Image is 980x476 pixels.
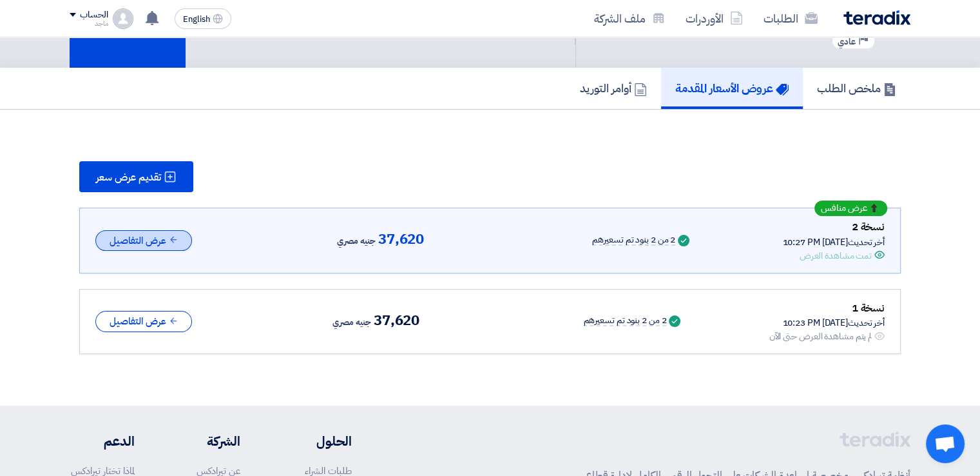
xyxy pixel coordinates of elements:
[675,81,789,95] h5: عروض الأسعار المقدمة
[800,249,872,263] div: تمت مشاهدة العرض
[753,3,828,34] a: الطلبات
[817,81,896,95] h5: ملخص الطلب
[374,313,419,328] span: 37,620
[80,10,108,21] div: الحساب
[580,81,647,95] h5: أوامر التوريد
[95,311,192,332] button: عرض التفاصيل
[592,235,675,246] div: 2 من 2 بنود تم تسعيرهم
[782,219,885,235] div: نسخة 2
[661,68,803,109] a: عروض الأسعار المقدمة
[378,232,424,247] span: 37,620
[838,35,856,48] span: عادي
[279,431,352,451] li: الحلول
[843,10,910,25] img: Teradix logo
[175,8,231,29] button: English
[173,431,240,451] li: الشركة
[96,172,161,183] span: تقديم عرض سعر
[583,316,666,326] div: 2 من 2 بنود تم تسعيرهم
[782,235,885,249] div: أخر تحديث [DATE] 10:27 PM
[79,161,193,192] button: تقديم عرض سعر
[821,204,867,213] span: عرض منافس
[70,20,108,27] div: ماجد
[566,68,661,109] a: أوامر التوريد
[769,330,872,343] div: لم يتم مشاهدة العرض حتى الآن
[183,15,210,24] span: English
[70,431,135,451] li: الدعم
[926,424,965,463] a: Open chat
[769,316,885,330] div: أخر تحديث [DATE] 10:23 PM
[675,3,753,34] a: الأوردرات
[803,68,910,109] a: ملخص الطلب
[332,315,371,330] span: جنيه مصري
[584,3,675,34] a: ملف الشركة
[113,8,133,29] img: profile_test.png
[769,300,885,317] div: نسخة 1
[337,233,376,249] span: جنيه مصري
[95,230,192,252] button: عرض التفاصيل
